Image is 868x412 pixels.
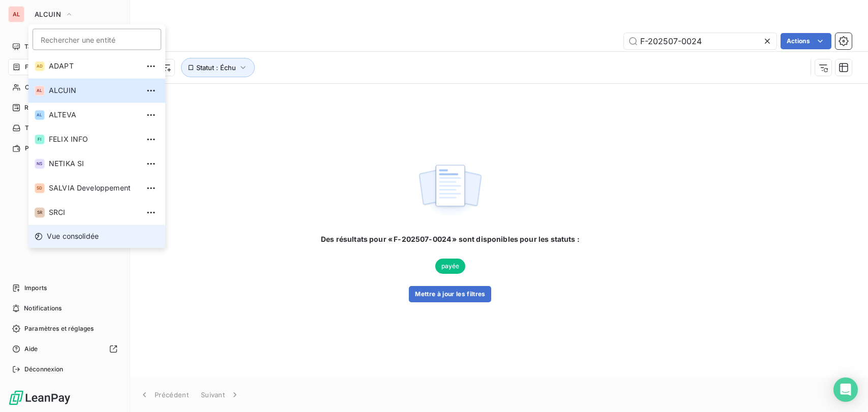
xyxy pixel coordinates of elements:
[781,33,831,49] button: Actions
[24,304,62,313] span: Notifications
[35,110,45,120] div: AL
[624,33,776,49] input: Rechercher
[25,62,51,72] span: Factures
[195,384,246,405] button: Suivant
[833,377,858,402] div: Open Intercom Messenger
[49,183,139,193] span: SALVIA Developpement
[25,123,46,133] span: Tâches
[24,365,64,374] span: Déconnexion
[35,183,45,193] div: SD
[24,42,72,51] span: Tableau de bord
[196,64,236,72] span: Statut : Échu
[417,159,483,222] img: empty state
[35,207,45,217] div: SR
[8,390,71,406] img: Logo LeanPay
[409,286,491,302] button: Mettre à jour les filtres
[49,110,139,120] span: ALTEVA
[49,159,139,169] span: NETIKA SI
[35,10,61,18] span: ALCUIN
[8,341,122,357] a: Aide
[49,85,139,96] span: ALCUIN
[49,207,139,217] span: SRCI
[33,28,161,50] input: placeholder
[181,58,255,77] button: Statut : Échu
[133,384,195,405] button: Précédent
[49,134,139,144] span: FELIX INFO
[25,144,56,153] span: Paiements
[35,134,45,144] div: FI
[25,83,45,92] span: Clients
[24,344,38,354] span: Aide
[321,234,580,244] span: Des résultats pour « F-202507-0024 » sont disponibles pour les statuts :
[47,231,99,241] span: Vue consolidée
[435,259,466,274] span: payée
[35,159,45,169] div: NS
[35,61,45,71] div: AD
[8,6,24,22] div: AL
[24,324,94,333] span: Paramètres et réglages
[24,103,51,112] span: Relances
[24,283,47,293] span: Imports
[35,85,45,96] div: AL
[49,61,139,71] span: ADAPT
